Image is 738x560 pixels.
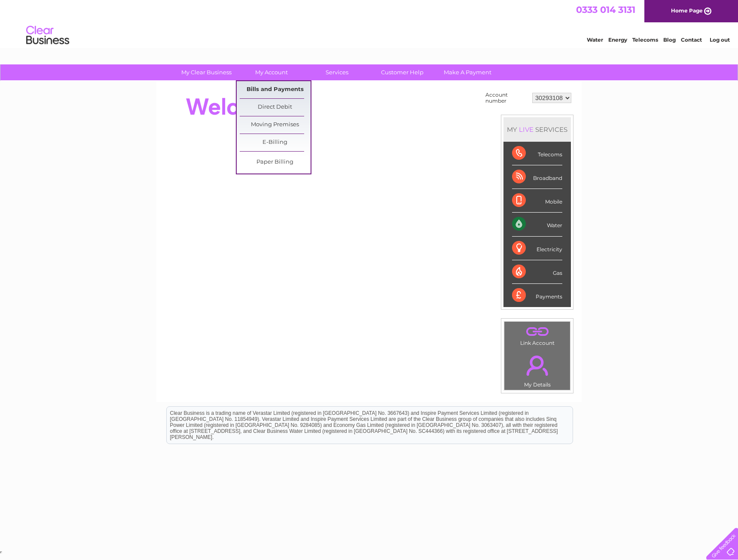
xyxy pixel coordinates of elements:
[587,37,603,43] a: Water
[512,260,562,284] div: Gas
[240,99,311,116] a: Direct Debit
[632,37,658,43] a: Telecoms
[240,134,311,151] a: E-Billing
[240,116,311,134] a: Moving Premises
[504,348,570,390] td: My Details
[710,37,730,43] a: Log out
[483,90,530,106] td: Account number
[608,37,627,43] a: Energy
[663,37,676,43] a: Blog
[576,4,635,15] a: 0333 014 3131
[506,324,568,339] a: .
[240,154,311,171] a: Paper Billing
[512,189,562,213] div: Mobile
[504,321,570,348] td: Link Account
[512,237,562,260] div: Electricity
[240,81,311,98] a: Bills and Payments
[512,142,562,165] div: Telecoms
[167,5,573,42] div: Clear Business is a trading name of Verastar Limited (registered in [GEOGRAPHIC_DATA] No. 3667643...
[681,37,702,43] a: Contact
[512,165,562,189] div: Broadband
[512,284,562,307] div: Payments
[171,64,242,80] a: My Clear Business
[517,125,535,134] div: LIVE
[432,64,503,80] a: Make A Payment
[506,350,568,380] a: .
[367,64,438,80] a: Customer Help
[236,64,307,80] a: My Account
[503,117,571,142] div: MY SERVICES
[302,64,372,80] a: Services
[512,213,562,236] div: Water
[26,22,70,49] img: logo.png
